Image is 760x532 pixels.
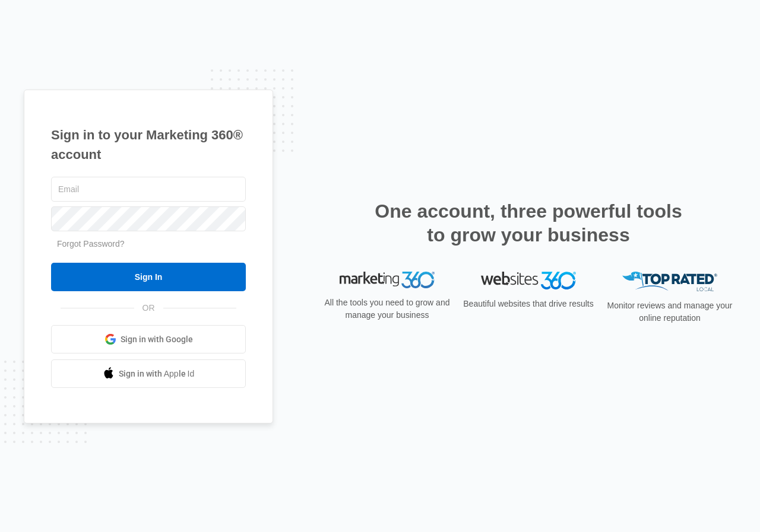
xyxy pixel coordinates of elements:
[51,359,246,388] a: Sign in with Apple Id
[481,272,576,289] img: Websites 360
[340,272,435,288] img: Marketing 360
[119,368,195,380] span: Sign in with Apple Id
[51,325,246,353] a: Sign in with Google
[51,263,246,291] input: Sign In
[51,125,246,164] h1: Sign in to your Marketing 360® account
[51,177,246,202] input: Email
[121,333,193,346] span: Sign in with Google
[57,239,125,249] a: Forgot Password?
[603,300,736,324] p: Monitor reviews and manage your online reputation
[462,298,595,310] p: Beautiful websites that drive results
[371,199,686,247] h2: One account, three powerful tools to grow your business
[622,272,717,291] img: Top Rated Local
[321,297,454,321] p: All the tools you need to grow and manage your business
[134,302,163,314] span: OR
